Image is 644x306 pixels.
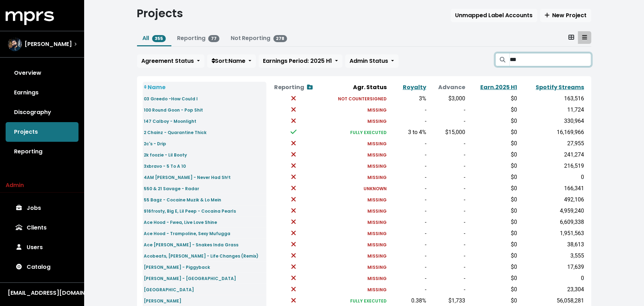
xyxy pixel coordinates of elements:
td: $0 [467,194,518,205]
button: Unmapped Label Accounts [451,9,537,22]
a: Spotify Streams [536,83,584,91]
a: 100 Round Goon - Pop Shit [144,106,203,114]
td: 1,951,563 [518,228,585,239]
svg: Table View [582,34,587,40]
span: Sort: Name [212,57,246,65]
a: mprs logo [6,14,54,22]
small: 4AM [PERSON_NAME] - Never Had Sh!t [144,174,231,180]
td: $0 [467,205,518,217]
td: $0 [467,160,518,172]
small: 2 Chainz - Quarantine Thick [144,129,207,135]
td: $0 [467,239,518,250]
td: - [388,194,428,205]
span: 278 [273,35,287,42]
td: $0 [467,149,518,160]
td: 38,613 [518,239,585,250]
th: Reporting [266,82,321,93]
td: - [428,138,467,149]
small: MISSING [367,152,387,158]
a: Jobs [6,198,79,218]
td: - [428,250,467,261]
td: - [428,217,467,228]
td: 6,609,338 [518,217,585,228]
small: FULLY EXECUTED [350,129,387,135]
small: MISSING [367,208,387,214]
td: $0 [467,228,518,239]
td: - [428,228,467,239]
a: 03 Greedo -How Could I [144,94,198,102]
td: 3% [388,93,428,104]
a: Ace Hood - Trampoline, Sexy Mufugga [144,229,231,237]
small: 2k foozie - Lil Booty [144,152,187,158]
small: MISSING [367,275,387,281]
td: 166,341 [518,183,585,194]
td: 163,516 [518,93,585,104]
span: Admin Status [350,57,388,65]
button: Admin Status [345,54,399,68]
td: - [388,160,428,172]
small: 147 Calboy - Moonlight [144,118,197,124]
a: Acobeats, [PERSON_NAME] - Life Changes (Remix) [144,252,259,260]
small: MISSING [367,264,387,270]
a: 2k foozie - Lil Booty [144,151,187,159]
small: 916frosty, Big E, Lil Peep - Cocaina Pearls [144,208,236,214]
a: Users [6,238,79,257]
th: Name [143,82,267,93]
td: 16,169,966 [518,127,585,138]
td: - [428,205,467,217]
small: MISSING [367,287,387,293]
a: Reporting [6,142,79,161]
td: - [388,217,428,228]
a: Discography [6,102,79,122]
div: [EMAIL_ADDRESS][DOMAIN_NAME] [8,289,76,297]
td: - [428,284,467,295]
a: Royalty [403,83,426,91]
a: 147 Calboy - Moonlight [144,117,197,125]
a: 2 Chainz - Quarantine Thick [144,128,207,136]
span: [PERSON_NAME] [25,40,72,48]
td: - [388,273,428,284]
td: - [388,205,428,217]
td: - [388,183,428,194]
a: 916frosty, Big E, Lil Peep - Cocaina Pearls [144,207,236,215]
td: $0 [467,127,518,138]
svg: Card View [569,34,574,40]
small: Ace Hood - Fwea, Live Love Shine [144,219,217,225]
td: - [388,284,428,295]
td: 3 to 4% [388,127,428,138]
a: 55 Bagz - Cocaine Muzik & Lo Mein [144,195,222,204]
span: $15,000 [445,129,465,135]
td: - [428,115,467,127]
small: 03 Greedo -How Could I [144,96,198,102]
td: - [388,239,428,250]
small: MISSING [367,107,387,113]
small: MISSING [367,242,387,248]
span: 355 [152,35,166,42]
small: 55 Bagz - Cocaine Muzik & Lo Mein [144,197,222,203]
a: Not Reporting278 [231,34,287,42]
a: [PERSON_NAME] [144,297,182,305]
a: 3xbravo - 5 To A 10 [144,162,186,170]
td: $0 [467,104,518,115]
button: New Project [540,9,591,22]
small: 3xbravo - 5 To A 10 [144,163,186,169]
td: - [388,228,428,239]
a: 550 & 21 Savage - Radar [144,184,199,192]
a: Ace Hood - Fwea, Live Love Shine [144,218,217,226]
td: - [428,160,467,172]
th: Advance [428,82,467,93]
td: 492,106 [518,194,585,205]
a: [PERSON_NAME] - Piggyback [144,263,210,271]
a: 2c's - Drip [144,139,167,147]
small: MISSING [367,174,387,180]
td: $0 [467,261,518,273]
td: - [388,138,428,149]
td: - [388,104,428,115]
span: Agreement Status [142,57,194,65]
td: $0 [467,284,518,295]
td: $0 [467,138,518,149]
small: UNKNOWN [364,186,387,192]
a: 4AM [PERSON_NAME] - Never Had Sh!t [144,173,231,181]
small: MISSING [367,219,387,225]
td: 241,274 [518,149,585,160]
